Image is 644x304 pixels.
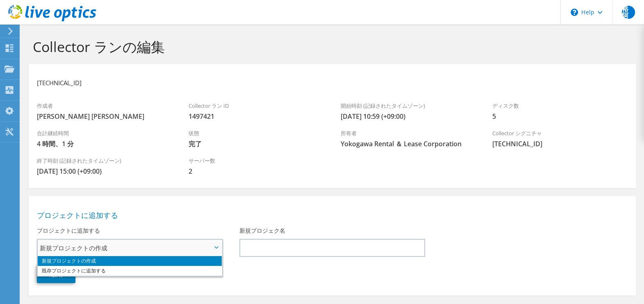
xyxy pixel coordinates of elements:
[239,227,285,235] label: 新規プロジェク名
[492,112,628,121] span: 5
[571,9,578,16] svg: \n
[40,243,212,253] span: 新規プロジェクトの作成
[340,112,476,121] span: [DATE] 10:59 (+09:00)
[189,102,324,110] label: Collector ラン ID
[33,38,628,55] h1: Collector ランの編集
[37,112,172,121] span: [PERSON_NAME] [PERSON_NAME]
[189,167,324,176] span: 2
[37,78,82,87] h3: [TECHNICAL_ID]
[189,139,324,148] span: 完了
[492,129,628,137] label: Collector シグニチャ
[38,266,222,276] li: 既存プロジェクトに追加する
[38,256,222,266] li: 新規プロジェクトの作成
[189,129,324,137] label: 状態
[492,139,628,148] span: [TECHNICAL_ID]
[189,157,324,165] label: サーバー数
[37,157,172,165] label: 終了時刻 (記録されたタイムゾーン)
[340,102,476,110] label: 開始時刻 (記録されたタイムゾーン)
[189,112,324,121] span: 1497421
[37,167,172,176] span: [DATE] 15:00 (+09:00)
[492,102,628,110] label: ディスク数
[37,139,172,148] span: 4 時間、1 分
[340,129,476,137] label: 所有者
[37,211,628,220] h2: プロジェクトに追加する
[340,139,476,148] span: Yokogawa Rental ＆ Lease Corporation
[37,227,100,235] label: プロジェクトに追加する
[622,6,635,19] span: 裕阿
[37,102,172,110] label: 作成者
[37,129,172,137] label: 合計継続時間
